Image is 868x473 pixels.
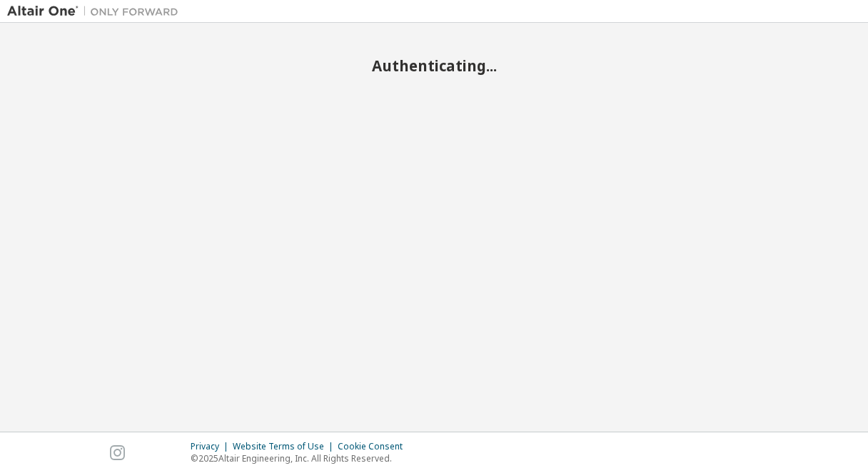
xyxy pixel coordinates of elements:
img: Altair One [7,4,186,19]
h2: Authenticating... [7,56,861,75]
div: Privacy [191,441,233,452]
div: Website Terms of Use [233,441,338,452]
p: © 2025 Altair Engineering, Inc. All Rights Reserved. [191,452,411,464]
img: instagram.svg [110,445,125,460]
div: Cookie Consent [338,441,411,452]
